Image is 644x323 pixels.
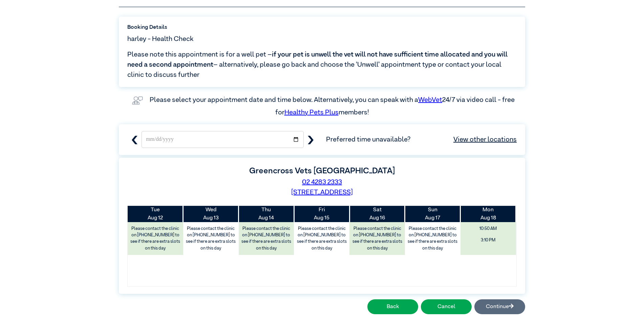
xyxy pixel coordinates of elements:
span: Please note this appointment is for a well pet – – alternatively, please go back and choose the ‘... [127,49,517,80]
a: Healthy Pets Plus [284,109,339,116]
label: Please contact the clinic on [PHONE_NUMBER] to see if there are extra slots on this day [406,224,460,253]
a: View other locations [453,134,517,145]
label: Please contact the clinic on [PHONE_NUMBER] to see if there are extra slots on this day [184,224,238,253]
a: [STREET_ADDRESS] [291,189,353,196]
th: Aug 14 [239,206,294,222]
span: Preferred time unavailable? [326,134,517,145]
th: Aug 17 [405,206,460,222]
label: Booking Details [127,23,517,31]
span: if your pet is unwell the vet will not have sufficient time allocated and you will need a second ... [127,51,508,68]
img: vet [129,94,146,107]
span: harley - Health Check [127,34,193,44]
th: Aug 15 [294,206,349,222]
th: Aug 16 [349,206,405,222]
span: 10:50 AM [463,224,514,234]
button: Cancel [421,299,472,314]
th: Aug 12 [128,206,183,222]
label: Please contact the clinic on [PHONE_NUMBER] to see if there are extra slots on this day [128,224,183,253]
label: Please contact the clinic on [PHONE_NUMBER] to see if there are extra slots on this day [239,224,294,253]
a: 02 4283 2333 [302,179,342,186]
th: Aug 18 [460,206,516,222]
label: Greencross Vets [GEOGRAPHIC_DATA] [249,167,395,175]
a: WebVet [418,96,442,103]
button: Back [367,299,418,314]
label: Please contact the clinic on [PHONE_NUMBER] to see if there are extra slots on this day [350,224,404,253]
label: Please select your appointment date and time below. Alternatively, you can speak with a 24/7 via ... [150,96,516,115]
th: Aug 13 [183,206,239,222]
label: Please contact the clinic on [PHONE_NUMBER] to see if there are extra slots on this day [295,224,349,253]
span: 3:10 PM [463,235,514,245]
